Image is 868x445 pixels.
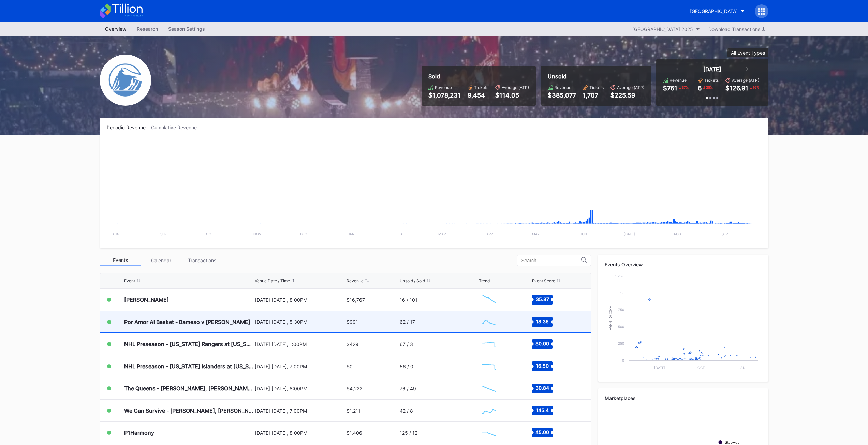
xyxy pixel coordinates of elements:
svg: Chart title [479,336,499,353]
div: Research [132,24,163,34]
button: [GEOGRAPHIC_DATA] 2025 [629,25,703,34]
text: 30.00 [535,341,549,346]
div: Unsold / Sold [400,278,425,283]
text: 35.87 [536,296,549,302]
text: 16.50 [536,363,549,369]
div: $1,211 [347,408,361,414]
div: Revenue [435,85,452,90]
div: Revenue [554,85,571,90]
div: 56 / 0 [400,364,413,369]
div: $1,078,231 [428,92,461,99]
div: [DATE] [DATE], 8:00PM [255,386,345,391]
text: 1k [620,291,624,295]
svg: Chart title [479,358,499,375]
svg: Chart title [479,380,499,397]
div: The Queens - [PERSON_NAME], [PERSON_NAME], [PERSON_NAME], and [PERSON_NAME] [124,385,253,392]
div: Average (ATP) [617,85,644,90]
div: Average (ATP) [732,78,759,83]
div: [DATE] [DATE], 7:00PM [255,408,345,414]
svg: Chart title [479,402,499,419]
div: [DATE] [DATE], 1:00PM [255,341,345,347]
div: 1,707 [583,92,604,99]
div: Tickets [704,78,719,83]
text: 18.35 [536,318,549,324]
div: Event [124,278,135,283]
div: 67 / 3 [400,341,413,347]
div: $114.05 [495,92,529,99]
div: 42 / 8 [400,408,413,414]
div: P1Harmony [124,429,154,436]
div: Sold [428,73,529,80]
div: We Can Survive - [PERSON_NAME], [PERSON_NAME], [PERSON_NAME], Goo Goo Dolls [124,407,253,414]
text: Mar [438,232,446,236]
text: 250 [618,341,624,345]
div: Download Transactions [708,26,765,32]
div: Transactions [182,255,223,266]
div: 76 / 49 [400,386,416,391]
div: NHL Preseason - [US_STATE] Islanders at [US_STATE] Devils [124,363,253,370]
div: Average (ATP) [502,85,529,90]
div: Periodic Revenue [107,124,151,130]
div: $761 [663,85,677,92]
div: All Event Types [731,50,765,56]
div: Revenue [347,278,364,283]
svg: Chart title [605,272,762,375]
text: [DATE] [654,366,665,370]
div: 125 / 12 [400,430,417,436]
div: Marketplaces [605,395,762,401]
div: $0 [347,364,353,369]
div: Tickets [589,85,604,90]
div: NHL Preseason - [US_STATE] Rangers at [US_STATE] Devils [124,341,253,347]
svg: Chart title [479,424,499,441]
text: May [532,232,539,236]
text: Nov [253,232,261,236]
text: 0 [622,358,624,362]
text: Aug [674,232,681,236]
input: Search [521,258,581,263]
text: 500 [618,325,624,329]
div: [PERSON_NAME] [124,296,169,303]
div: $16,767 [347,297,365,303]
div: 25 % [705,85,713,90]
img: Devils-Logo.png [100,55,151,106]
button: All Event Types [727,48,768,57]
text: Oct [206,232,213,236]
text: Event Score [608,306,612,330]
div: 37 % [681,85,689,90]
div: [GEOGRAPHIC_DATA] 2025 [632,26,693,32]
div: Season Settings [163,24,210,34]
svg: Chart title [107,139,762,241]
div: [DATE] [DATE], 8:00PM [255,297,345,303]
text: Sep [722,232,728,236]
text: Aug [112,232,119,236]
div: [GEOGRAPHIC_DATA] [690,8,738,14]
button: Download Transactions [705,25,768,34]
div: $1,406 [347,430,362,436]
text: Sep [160,232,166,236]
button: [GEOGRAPHIC_DATA] [685,5,750,17]
div: 9,454 [468,92,488,99]
text: Oct [697,366,704,370]
div: Events [100,255,141,266]
text: [DATE] [624,232,635,236]
div: 6 [698,85,702,92]
div: Unsold [548,73,644,80]
text: Dec [300,232,307,236]
svg: Chart title [479,313,499,330]
div: $429 [347,341,358,347]
text: Jan [348,232,354,236]
div: [DATE] [DATE], 8:00PM [255,430,345,436]
div: Revenue [670,78,687,83]
div: $4,222 [347,386,362,391]
text: 1.25k [615,274,624,278]
div: $225.59 [610,92,644,99]
a: Overview [100,24,132,34]
text: Jan [739,366,746,370]
div: Trend [479,278,490,283]
text: 750 [618,308,624,312]
div: Por Amor Al Basket - Bameso v [PERSON_NAME] [124,318,250,325]
text: 145.4 [536,407,549,413]
a: Research [132,24,163,34]
div: Cumulative Revenue [151,124,202,130]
